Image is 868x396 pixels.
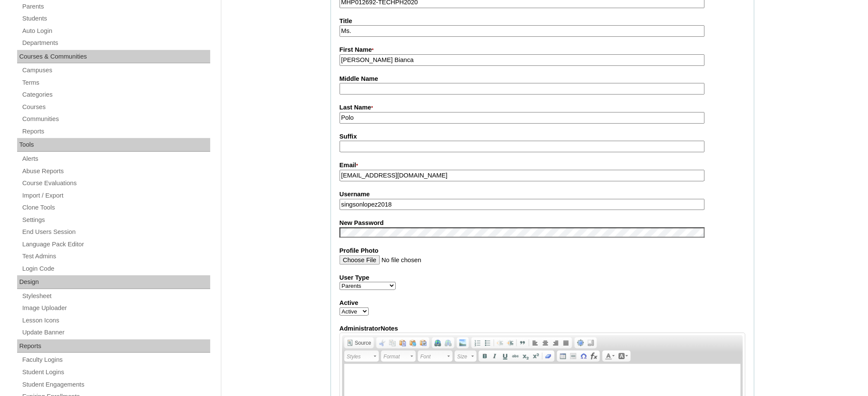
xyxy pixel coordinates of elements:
[21,154,210,164] a: Alerts
[551,338,561,348] a: Align Right
[558,352,568,361] a: Table
[586,338,596,348] a: Show Blocks
[576,338,586,348] a: Maximize
[347,352,373,362] span: Styles
[421,352,446,362] span: Font
[398,338,408,348] a: Paste
[340,45,746,55] label: First Name
[480,352,490,361] a: Bold
[568,352,579,361] a: Insert Horizontal Line
[21,379,210,390] a: Student Engagements
[340,103,746,112] label: Last Name
[354,340,371,346] span: Source
[381,351,416,362] a: Format
[340,190,746,199] label: Username
[384,352,409,362] span: Format
[603,352,617,361] a: Text Color
[433,338,443,348] a: Link
[418,338,429,348] a: Paste from Word
[17,275,210,289] div: Design
[408,338,418,348] a: Paste as plain text
[490,352,500,361] a: Italic
[21,114,210,124] a: Communities
[21,26,210,36] a: Auto Login
[340,324,746,333] label: AdministratorNotes
[21,239,210,250] a: Language Pack Editor
[21,38,210,48] a: Departments
[518,338,528,348] a: Block Quote
[21,178,210,189] a: Course Evaluations
[21,202,210,213] a: Clone Tools
[500,352,510,361] a: Underline
[21,355,210,365] a: Faculty Logins
[21,102,210,112] a: Courses
[617,352,630,361] a: Background Color
[483,338,493,348] a: Insert/Remove Bulleted List
[457,352,470,362] span: Size
[340,161,746,170] label: Email
[443,338,453,348] a: Unlink
[458,338,468,348] a: Add Image
[521,352,531,361] a: Subscript
[344,351,379,362] a: Styles
[530,338,540,348] a: Align Left
[21,65,210,76] a: Campuses
[21,315,210,326] a: Lesson Icons
[17,340,210,353] div: Reports
[505,338,516,348] a: Increase Indent
[455,351,477,362] a: Size
[543,352,554,361] a: Remove Format
[21,77,210,88] a: Terms
[21,291,210,301] a: Stylesheet
[340,298,746,307] label: Active
[21,263,210,274] a: Login Code
[21,190,210,201] a: Import / Export
[561,338,571,348] a: Justify
[21,89,210,100] a: Categories
[589,352,599,361] a: Insert Equation
[17,138,210,152] div: Tools
[472,338,483,348] a: Insert/Remove Numbered List
[340,273,746,282] label: User Type
[510,352,521,361] a: Strike Through
[495,338,505,348] a: Decrease Indent
[579,352,589,361] a: Insert Special Character
[21,166,210,177] a: Abuse Reports
[21,13,210,24] a: Students
[21,251,210,262] a: Test Admins
[21,303,210,313] a: Image Uploader
[17,50,210,64] div: Courses & Communities
[388,338,398,348] a: Copy
[21,227,210,237] a: End Users Session
[340,246,746,255] label: Profile Photo
[418,351,453,362] a: Font
[340,219,746,228] label: New Password
[21,367,210,378] a: Student Logins
[377,338,388,348] a: Cut
[21,327,210,338] a: Update Banner
[340,132,746,141] label: Suffix
[340,17,746,26] label: Title
[21,1,210,12] a: Parents
[345,338,373,348] a: Source
[21,126,210,137] a: Reports
[540,338,551,348] a: Center
[21,215,210,225] a: Settings
[340,74,746,83] label: Middle Name
[531,352,541,361] a: Superscript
